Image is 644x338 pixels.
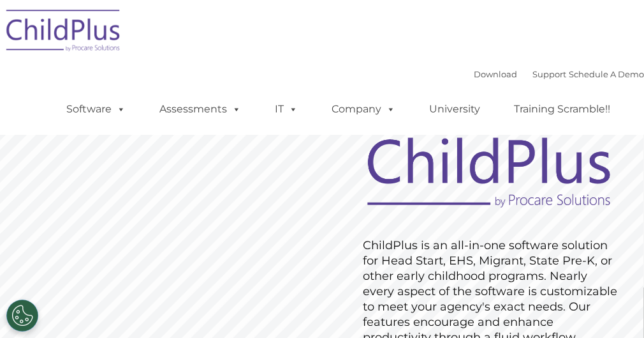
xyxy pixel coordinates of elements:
a: Support [532,69,566,79]
a: Schedule A Demo [569,69,644,79]
a: IT [262,96,311,122]
a: Download [474,69,517,79]
a: Training Scramble!! [501,96,623,122]
iframe: Chat Widget [436,200,644,338]
font: | [474,69,644,79]
a: University [416,96,493,122]
button: Cookies Settings [6,300,38,332]
a: Assessments [147,96,254,122]
a: Company [319,96,408,122]
a: Software [54,96,138,122]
